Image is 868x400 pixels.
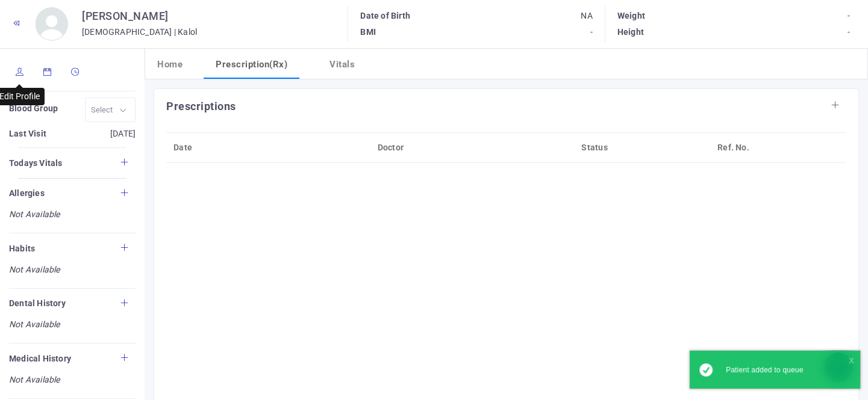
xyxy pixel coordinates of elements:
[91,103,115,117] input: Select
[9,129,46,138] b: Last Visit
[360,11,410,20] b: Date of Birth
[734,24,850,40] p: -
[9,188,45,198] b: Allergies
[166,132,370,162] th: Date
[9,263,136,276] i: Not Available
[360,27,376,37] b: BMI
[329,58,355,72] h5: Vitals
[9,298,66,308] b: Dental History
[617,11,645,20] b: Weight
[710,132,846,162] th: Ref. No.
[82,8,197,24] h4: [PERSON_NAME]
[617,27,644,37] b: Height
[370,132,575,162] th: Doctor
[476,24,593,40] p: -
[9,354,71,363] b: Medical History
[166,100,236,112] b: Prescriptions
[9,208,136,221] i: Not Available
[734,8,850,24] p: -
[157,58,183,72] h5: Home
[9,158,63,168] b: Todays Vitals
[9,244,35,253] b: Habits
[82,24,197,40] p: [DEMOGRAPHIC_DATA] | Kalol
[726,366,804,374] span: Patient added to queue
[72,126,136,142] p: [DATE]
[9,374,136,386] i: Not Available
[9,318,136,331] i: Not Available
[9,103,58,113] b: Blood Group
[216,58,287,72] h5: Prescription(Rx)
[574,132,710,162] th: Status
[476,8,593,24] p: NA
